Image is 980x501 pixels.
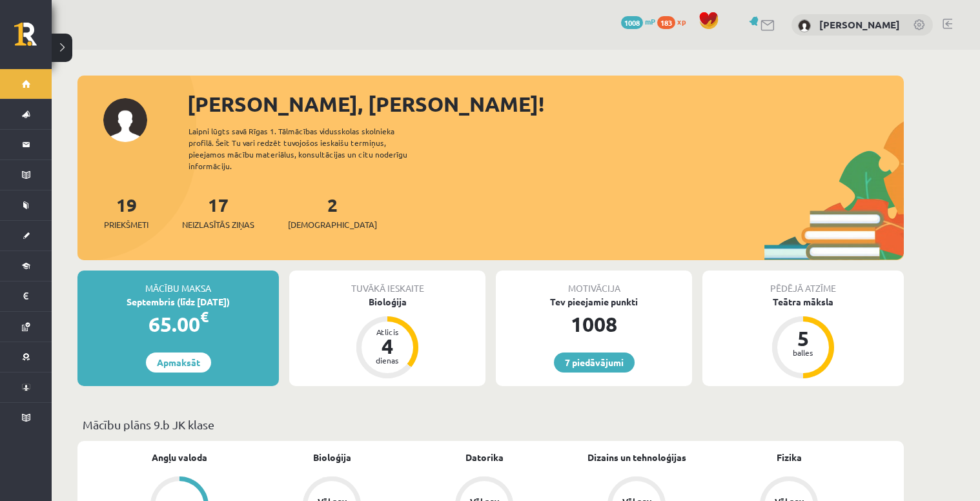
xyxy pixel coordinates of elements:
div: 1008 [496,309,692,340]
div: Tuvākā ieskaite [289,271,485,295]
span: Priekšmeti [104,218,148,231]
a: Teātra māksla 5 balles [702,295,904,380]
a: Dizains un tehnoloģijas [587,451,686,464]
div: Tev pieejamie punkti [496,295,692,309]
div: 5 [784,328,822,349]
div: Pēdējā atzīme [702,271,904,295]
a: 1008 mP [621,16,655,26]
span: [DEMOGRAPHIC_DATA] [288,218,377,231]
div: balles [784,349,822,356]
a: 17Neizlasītās ziņas [182,193,254,231]
a: 183 xp [657,16,692,26]
a: Fizika [777,451,802,464]
div: Motivācija [496,271,692,295]
a: 19Priekšmeti [104,193,148,231]
span: mP [645,16,655,26]
div: Mācību maksa [77,271,279,295]
span: xp [677,16,686,26]
div: Septembris (līdz [DATE]) [77,295,279,309]
div: 4 [368,336,407,356]
a: Datorika [465,451,504,464]
a: Apmaksāt [146,353,211,373]
div: Bioloģija [289,295,485,309]
a: 2[DEMOGRAPHIC_DATA] [288,193,377,231]
a: Rīgas 1. Tālmācības vidusskola [14,23,52,55]
div: Teātra māksla [702,295,904,309]
span: 183 [657,16,675,29]
a: Angļu valoda [152,451,207,464]
span: € [200,307,209,326]
div: 65.00 [77,309,279,340]
a: [PERSON_NAME] [819,18,900,31]
a: 7 piedāvājumi [554,353,635,373]
span: Neizlasītās ziņas [182,218,254,231]
a: Bioloģija [313,451,351,464]
p: Mācību plāns 9.b JK klase [83,416,899,433]
a: Bioloģija Atlicis 4 dienas [289,295,485,380]
div: dienas [368,356,407,364]
img: Daniela Estere Smoroģina [798,19,811,32]
span: 1008 [621,16,643,29]
div: Laipni lūgts savā Rīgas 1. Tālmācības vidusskolas skolnieka profilā. Šeit Tu vari redzēt tuvojošo... [189,125,430,172]
div: Atlicis [368,328,407,336]
div: [PERSON_NAME], [PERSON_NAME]! [187,88,904,119]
